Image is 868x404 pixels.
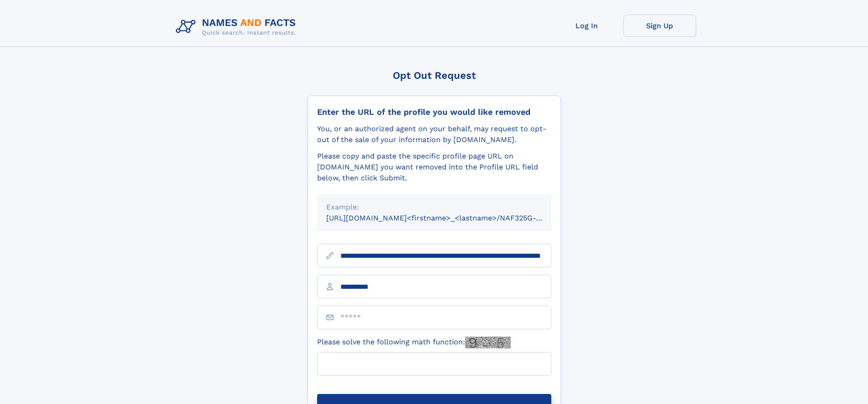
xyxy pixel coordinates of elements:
div: Opt Out Request [308,70,561,81]
a: Sign Up [623,15,696,37]
div: Enter the URL of the profile you would like removed [317,107,551,117]
div: Please copy and paste the specific profile page URL on [DOMAIN_NAME] you want removed into the Pr... [317,151,551,184]
div: You, or an authorized agent on your behalf, may request to opt-out of the sale of your informatio... [317,123,551,145]
small: [URL][DOMAIN_NAME]<firstname>_<lastname>/NAF325G-xxxxxxxx [326,214,569,222]
div: Example: [326,202,542,213]
img: Logo Names and Facts [172,15,303,39]
a: Log In [550,15,623,37]
label: Please solve the following math function: [317,337,511,348]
